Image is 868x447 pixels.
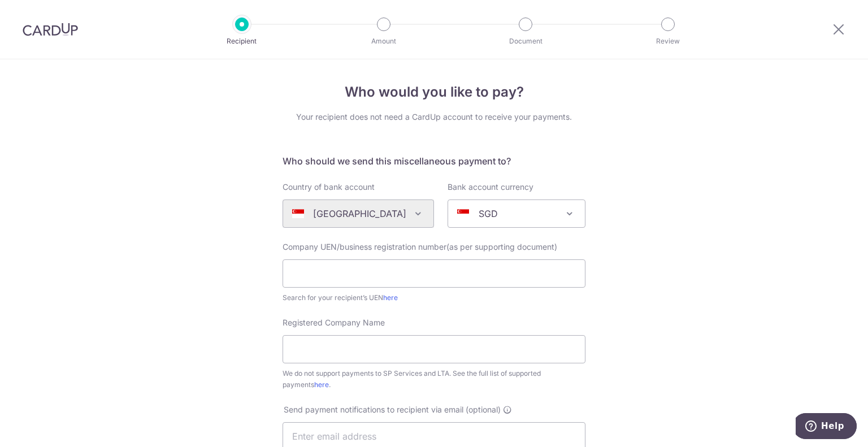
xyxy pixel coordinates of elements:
span: Company UEN/business registration number(as per supporting document) [283,242,557,251]
span: Registered Company Name [283,318,385,327]
h4: Who would you like to pay? [283,82,585,102]
span: Help [25,8,49,18]
span: SGD [448,200,585,227]
p: Document [484,36,567,47]
label: Country of bank account [283,181,375,193]
span: Send payment notifications to recipient via email (optional) [284,404,501,415]
span: SGD [448,199,585,228]
a: here [383,293,398,302]
div: We do not support payments to SP Services and LTA. See the full list of supported payments . [283,368,585,390]
p: Recipient [200,36,284,47]
p: Amount [342,36,426,47]
a: here [314,380,329,389]
div: Your recipient does not need a CardUp account to receive your payments. [283,111,585,123]
h5: Who should we send this miscellaneous payment to? [283,154,585,168]
label: Bank account currency [448,181,533,193]
iframe: Opens a widget where you can find more information [796,413,857,441]
p: Review [626,36,710,47]
img: CardUp [23,23,78,36]
div: Search for your recipient’s UEN [283,292,585,303]
p: SGD [479,207,498,220]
